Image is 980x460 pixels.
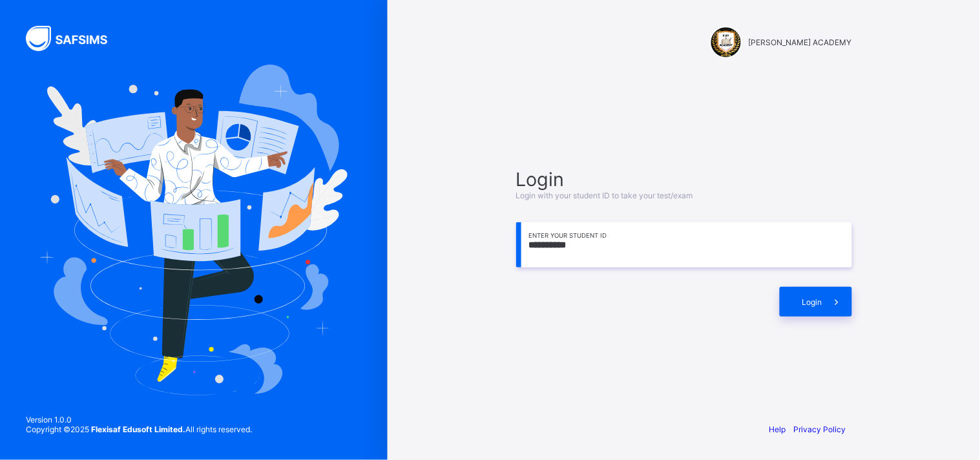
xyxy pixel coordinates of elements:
span: Copyright © 2025 All rights reserved. [26,424,252,434]
span: Version 1.0.0 [26,415,252,424]
img: SAFSIMS Logo [26,26,123,51]
strong: Flexisaf Edusoft Limited. [91,424,185,434]
span: Login [516,168,852,191]
span: [PERSON_NAME] ACADEMY [749,37,852,47]
a: Privacy Policy [794,424,846,434]
span: Login with your student ID to take your test/exam [516,191,693,200]
a: Help [769,424,786,434]
span: Login [802,297,822,307]
img: Hero Image [40,65,348,395]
